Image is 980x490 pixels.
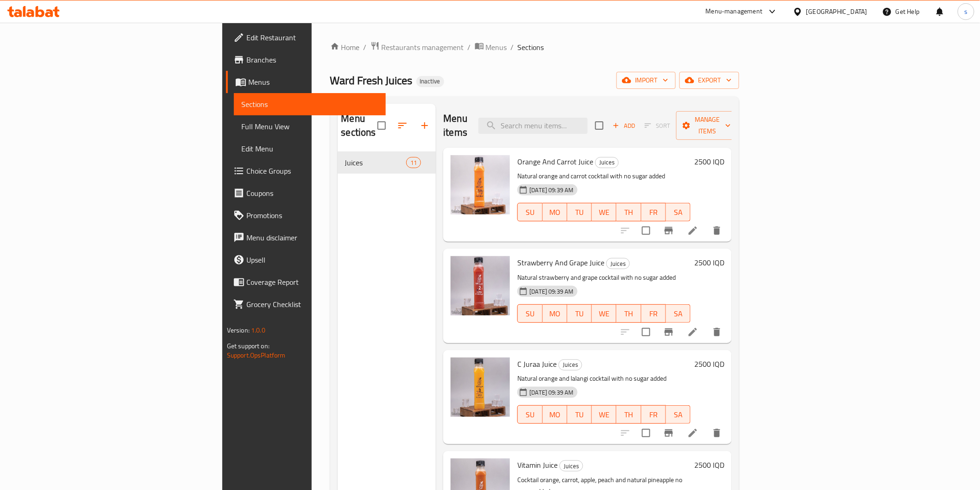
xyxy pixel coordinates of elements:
span: MO [547,206,564,219]
button: TU [567,203,592,221]
span: Select section first [639,119,676,133]
a: Promotions [226,204,386,226]
button: TH [616,405,641,424]
span: Manage items [684,114,731,137]
span: s [964,6,967,17]
span: SA [670,408,687,421]
span: Promotions [246,210,378,221]
button: Add section [414,114,436,137]
span: SA [670,307,687,320]
span: 1.0.0 [251,324,265,336]
span: WE [596,307,613,320]
a: Menus [475,41,507,53]
span: TH [620,206,637,219]
span: Select section [590,116,609,135]
a: Edit menu item [687,225,698,236]
button: SU [517,304,542,323]
button: TH [616,203,641,221]
a: Edit Restaurant [226,26,386,49]
div: Juices [559,359,582,371]
button: WE [592,304,616,323]
button: Branch-specific-item [658,422,680,444]
span: Select to update [636,221,656,240]
div: Menu-management [706,6,763,17]
button: Add [609,119,639,133]
span: Menus [248,76,378,88]
h6: 2500 IQD [694,358,724,371]
span: Vitamin Juice [517,458,558,472]
a: Coverage Report [226,271,386,293]
span: Juices [345,157,407,168]
span: [DATE] 09:39 AM [526,287,577,296]
span: TU [571,307,588,320]
span: Juices [560,461,583,471]
span: Inactive [416,77,444,85]
a: Choice Groups [226,160,386,182]
button: MO [543,203,567,221]
li: / [468,42,471,53]
div: Juices [606,258,630,269]
span: Coupons [246,188,378,199]
nav: Menu sections [338,148,436,177]
button: SA [666,203,691,221]
a: Menus [226,71,386,93]
button: SA [666,405,691,424]
span: SU [521,206,539,219]
button: MO [543,405,567,424]
button: SA [666,304,691,323]
span: Grocery Checklist [246,299,378,310]
button: import [616,72,676,89]
span: FR [645,408,662,421]
div: Juices [595,157,619,168]
li: / [511,42,514,53]
span: Upsell [246,254,378,265]
span: TU [571,408,588,421]
img: Strawberry And Grape Juice [451,256,510,315]
span: C Juraa Juice [517,357,557,371]
button: FR [641,304,666,323]
span: Sections [241,99,378,110]
p: Natural strawberry and grape cocktail with no sugar added [517,272,691,283]
span: Add [611,120,636,131]
span: Select to update [636,322,656,342]
input: search [478,118,588,134]
button: MO [543,304,567,323]
a: Coupons [226,182,386,204]
span: Ward Fresh Juices [330,70,413,91]
span: Branches [246,54,378,65]
span: Full Menu View [241,121,378,132]
a: Edit menu item [687,327,698,338]
span: SA [670,206,687,219]
img: C Juraa Juice [451,358,510,417]
button: FR [641,405,666,424]
img: Orange And Carrot Juice [451,155,510,214]
span: TH [620,408,637,421]
button: export [679,72,739,89]
span: export [687,75,732,86]
a: Upsell [226,249,386,271]
span: Edit Menu [241,143,378,154]
span: Choice Groups [246,165,378,176]
div: Inactive [416,76,444,87]
div: Juices11 [338,151,436,174]
h6: 2500 IQD [694,256,724,269]
button: WE [592,203,616,221]
a: Grocery Checklist [226,293,386,315]
button: delete [706,422,728,444]
span: WE [596,408,613,421]
button: WE [592,405,616,424]
span: SU [521,408,539,421]
span: Juices [607,258,629,269]
button: Branch-specific-item [658,220,680,242]
span: Edit Restaurant [246,32,378,43]
p: Natural orange and lalangi cocktail with no sugar added [517,373,691,384]
h6: 2500 IQD [694,155,724,168]
div: [GEOGRAPHIC_DATA] [806,6,867,17]
a: Edit menu item [687,427,698,439]
div: items [406,157,421,168]
span: 11 [407,158,421,167]
span: [DATE] 09:39 AM [526,388,577,397]
span: Select to update [636,423,656,443]
span: FR [645,307,662,320]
